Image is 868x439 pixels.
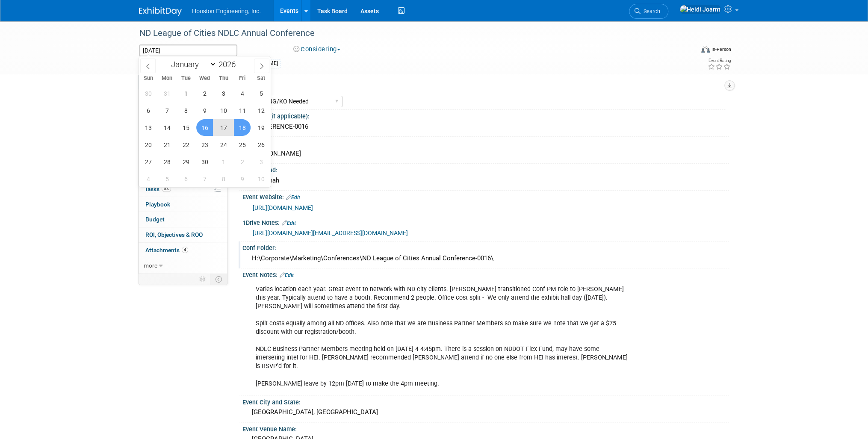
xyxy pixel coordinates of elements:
span: September 27, 2026 [140,153,156,170]
div: In-Person [711,46,731,53]
div: Varies location each year. Great event to network with ND city clients. [PERSON_NAME] transitione... [250,281,635,392]
span: September 22, 2026 [177,136,194,153]
span: October 8, 2026 [215,171,232,187]
td: Personalize Event Tab Strip [195,274,210,285]
input: Year [216,59,242,69]
span: October 6, 2026 [177,171,194,187]
span: October 3, 2026 [253,153,269,170]
a: [URL][DOMAIN_NAME][EMAIL_ADDRESS][DOMAIN_NAME] [253,230,408,236]
span: October 9, 2026 [234,171,251,187]
span: Fri [233,76,252,81]
div: Event Notes: [242,268,729,280]
span: Mon [158,76,177,81]
span: September 1, 2026 [177,85,194,102]
span: September 17, 2026 [215,119,232,136]
span: Tue [177,76,195,81]
span: October 10, 2026 [253,171,269,187]
a: Budget [139,212,227,227]
span: Sun [139,76,158,81]
div: Event Format [643,44,731,57]
a: Edit [282,220,296,226]
span: Houston Engineering, Inc. [192,8,261,15]
span: September 11, 2026 [234,102,251,119]
span: September 8, 2026 [177,102,194,119]
div: Event Website: [242,191,729,202]
span: September 9, 2026 [196,102,213,119]
span: August 31, 2026 [159,85,175,102]
img: Format-Inperson.png [701,46,710,53]
div: ND League of Cities NDLC Annual Conference [136,26,681,41]
a: more [139,258,227,273]
div: Admin Lead: [242,164,729,174]
span: 0% [162,186,171,192]
span: October 5, 2026 [159,171,175,187]
span: September 13, 2026 [140,119,156,136]
span: September 2, 2026 [196,85,213,102]
span: September 19, 2026 [253,119,269,136]
div: CONFERENCE-0016 [249,120,723,133]
span: September 20, 2026 [140,136,156,153]
span: September 26, 2026 [253,136,269,153]
span: October 2, 2026 [234,153,251,170]
a: Edit [286,194,300,200]
span: September 14, 2026 [159,119,175,136]
div: 1Drive Notes: [242,216,729,227]
a: [URL][DOMAIN_NAME] [253,204,313,211]
div: Event Rating [708,59,731,63]
div: Conf. PM: [242,137,729,147]
div: Unanet # (if applicable): [242,110,729,121]
td: Toggle Event Tabs [210,274,228,285]
div: Conf Folder: [242,242,729,252]
a: Edit [280,272,294,278]
img: ExhibitDay [139,7,182,16]
div: Event Venue Name: [242,423,729,433]
span: 4 [182,247,188,253]
button: Considering [290,45,344,54]
span: September 7, 2026 [159,102,175,119]
span: September 4, 2026 [234,85,251,102]
span: September 21, 2026 [159,136,175,153]
span: September 30, 2026 [196,153,213,170]
span: September 23, 2026 [196,136,213,153]
a: Tasks0% [139,182,227,197]
span: Tasks [145,186,171,192]
div: [GEOGRAPHIC_DATA], [GEOGRAPHIC_DATA] [249,406,723,419]
span: September 29, 2026 [177,153,194,170]
span: Thu [214,76,233,81]
span: September 16, 2026 [196,119,213,136]
span: October 1, 2026 [215,153,232,170]
select: Month [167,59,216,70]
span: Playbook [145,201,170,208]
a: Search [629,4,668,19]
span: Budget [145,216,165,223]
div: Event City and State: [242,396,729,407]
span: Wed [195,76,214,81]
span: September 5, 2026 [253,85,269,102]
span: September 6, 2026 [140,102,156,119]
span: more [144,262,157,269]
div: Savannah [249,174,723,187]
div: H:\Corporate\Marketing\Conferences\ND League of Cities Annual Conference-0016\ [249,252,723,265]
span: October 4, 2026 [140,171,156,187]
a: ROI, Objectives & ROO [139,227,227,242]
span: September 25, 2026 [234,136,251,153]
span: September 12, 2026 [253,102,269,119]
span: September 18, 2026 [234,119,251,136]
span: September 10, 2026 [215,102,232,119]
a: Playbook [139,197,227,212]
span: October 7, 2026 [196,171,213,187]
span: Sat [252,76,271,81]
a: Attachments4 [139,243,227,258]
span: Attachments [145,247,188,253]
span: September 15, 2026 [177,119,194,136]
div: [PERSON_NAME] [249,147,723,160]
input: Event Start Date - End Date [139,44,237,56]
span: August 30, 2026 [140,85,156,102]
span: Search [641,8,660,15]
img: Heidi Joarnt [679,5,721,14]
span: September 28, 2026 [159,153,175,170]
span: September 3, 2026 [215,85,232,102]
span: ROI, Objectives & ROO [145,231,203,238]
div: Status: [243,84,725,94]
span: September 24, 2026 [215,136,232,153]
